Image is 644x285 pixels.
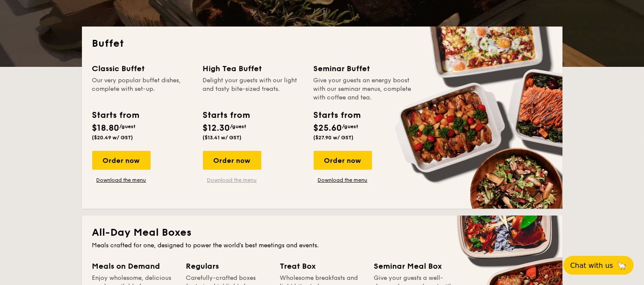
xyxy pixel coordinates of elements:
[92,37,552,51] h2: Buffet
[203,151,261,170] div: Order now
[203,123,230,133] span: $12.30
[570,261,613,270] span: Chat with us
[92,177,151,183] a: Download the menu
[92,241,552,250] div: Meals crafted for one, designed to power the world's best meetings and events.
[92,135,133,141] span: ($20.49 w/ GST)
[314,177,372,183] a: Download the menu
[92,260,176,272] div: Meals on Demand
[203,63,303,75] div: High Tea Buffet
[92,123,120,133] span: $18.80
[92,63,193,75] div: Classic Buffet
[342,123,359,129] span: /guest
[314,135,354,141] span: ($27.90 w/ GST)
[92,151,151,170] div: Order now
[617,261,627,270] span: 🦙
[92,226,552,240] h2: All-Day Meal Boxes
[563,256,634,275] button: Chat with us🦙
[314,151,372,170] div: Order now
[314,63,414,75] div: Seminar Buffet
[230,123,247,129] span: /guest
[92,109,139,122] div: Starts from
[203,109,250,122] div: Starts from
[314,123,342,133] span: $25.60
[314,76,414,102] div: Give your guests an energy boost with our seminar menus, complete with coffee and tea.
[374,260,458,272] div: Seminar Meal Box
[203,76,303,102] div: Delight your guests with our light and tasty bite-sized treats.
[186,260,270,272] div: Regulars
[203,135,242,141] span: ($13.41 w/ GST)
[92,76,193,102] div: Our very popular buffet dishes, complete with set-up.
[120,123,136,129] span: /guest
[314,109,360,122] div: Starts from
[203,177,261,183] a: Download the menu
[280,260,364,272] div: Treat Box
